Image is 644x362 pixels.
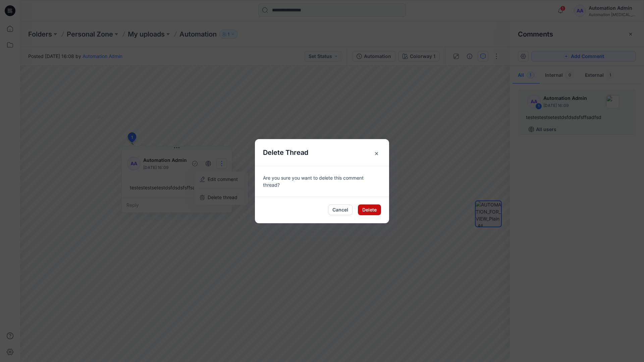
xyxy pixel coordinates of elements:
[255,166,389,196] div: Are you sure you want to delete this comment thread?
[328,204,353,215] button: Cancel
[255,139,316,166] h5: Delete Thread
[358,204,381,215] button: Delete
[370,147,382,159] span: ×
[362,139,389,166] button: Close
